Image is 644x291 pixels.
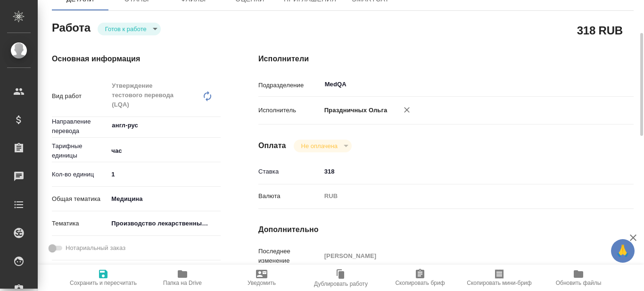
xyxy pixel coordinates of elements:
input: ✎ Введи что-нибудь [108,167,221,181]
button: Open [215,125,217,126]
button: Сохранить и пересчитать [64,265,143,291]
span: Уведомить [248,280,276,286]
p: Вид работ [52,91,108,101]
p: Праздничных Ольга [321,106,388,115]
button: Скопировать бриф [380,265,460,291]
button: Обновить файлы [539,265,618,291]
h2: 318 RUB [577,22,623,38]
h4: Исполнители [258,53,634,65]
p: Направление перевода [52,117,108,136]
button: Скопировать мини-бриф [460,265,539,291]
input: Пустое поле [321,249,603,263]
p: Тематика [52,219,108,228]
h4: Основная информация [52,53,221,65]
button: Готов к работе [102,25,149,33]
span: 🙏 [615,241,631,261]
h4: Оплата [258,140,286,151]
div: Готов к работе [98,23,161,35]
span: Папка на Drive [163,280,202,286]
span: Дублировать работу [314,281,368,287]
span: Нотариальный заказ [66,243,125,253]
div: Медицина [108,191,221,207]
p: Валюта [258,191,321,201]
button: Open [597,83,599,85]
p: Подразделение [258,81,321,90]
button: 🙏 [611,239,635,263]
span: Обновить файлы [556,280,602,286]
div: Готов к работе [294,140,352,152]
p: Тарифные единицы [52,141,108,160]
p: Ставка [258,167,321,176]
div: час [108,143,221,159]
span: Скопировать мини-бриф [467,280,531,286]
button: Папка на Drive [143,265,222,291]
p: Кол-во единиц [52,170,108,179]
span: Скопировать бриф [395,280,445,286]
input: ✎ Введи что-нибудь [321,165,603,178]
button: Удалить исполнителя [396,100,417,120]
button: Не оплачена [298,142,340,150]
p: Общая тематика [52,194,108,204]
p: Исполнитель [258,106,321,115]
div: Производство лекарственных препаратов [108,216,221,232]
button: Дублировать работу [301,265,380,291]
button: Уведомить [222,265,301,291]
p: Последнее изменение [258,247,321,266]
h2: Работа [52,18,91,35]
div: RUB [321,188,603,204]
h4: Дополнительно [258,224,634,235]
span: Сохранить и пересчитать [70,280,137,286]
